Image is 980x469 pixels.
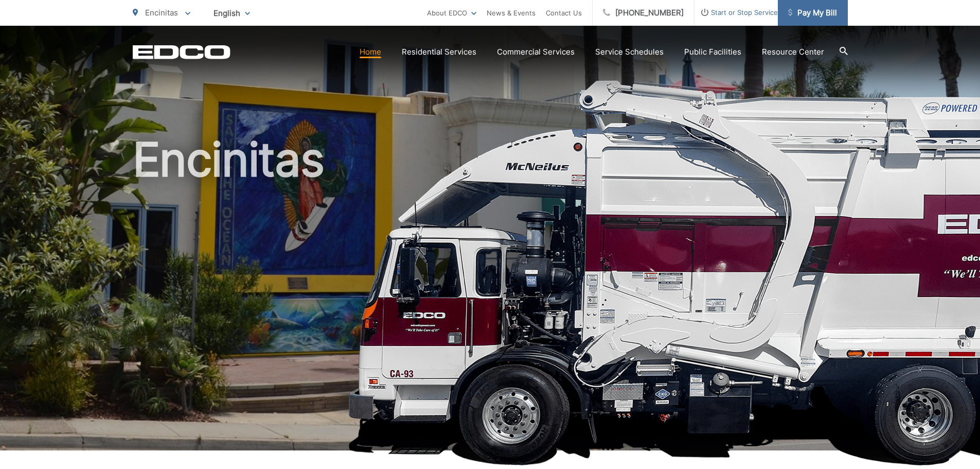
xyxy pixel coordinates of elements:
[145,8,178,18] span: Encinitas
[133,134,848,460] h1: Encinitas
[402,46,476,58] a: Residential Services
[206,4,258,22] span: English
[360,46,381,58] a: Home
[762,46,824,58] a: Resource Center
[497,46,575,58] a: Commercial Services
[788,7,837,19] span: Pay My Bill
[595,46,664,58] a: Service Schedules
[546,7,582,19] a: Contact Us
[487,7,536,19] a: News & Events
[133,45,230,59] a: EDCD logo. Return to the homepage.
[427,7,476,19] a: About EDCO
[684,46,741,58] a: Public Facilities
